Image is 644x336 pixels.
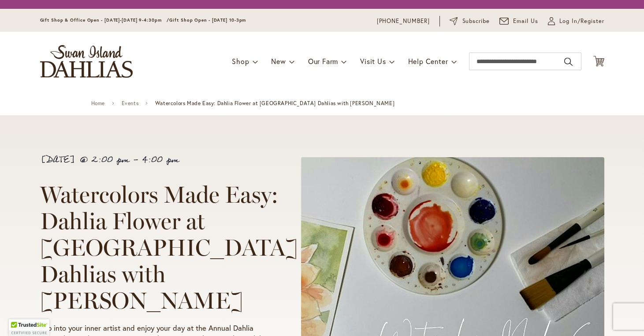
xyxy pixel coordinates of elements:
span: Watercolors Made Easy: Dahlia Flower at [GEOGRAPHIC_DATA] Dahlias with [PERSON_NAME] [155,100,395,106]
span: Visit Us [360,57,386,66]
span: Help Center [408,57,448,66]
span: New [271,57,286,66]
a: Subscribe [450,17,490,26]
span: Our Farm [308,57,338,66]
span: 2:00 pm [92,151,129,168]
button: Search [564,55,572,69]
span: Email Us [513,17,538,26]
span: @ [79,151,88,168]
span: [DATE] [40,151,75,168]
span: - [133,151,138,168]
span: Log In/Register [559,17,604,26]
a: [PHONE_NUMBER] [377,17,430,26]
span: Gift Shop Open - [DATE] 10-3pm [169,17,246,23]
span: Shop [232,57,249,66]
a: Home [91,100,105,106]
a: Events [122,100,139,106]
a: store logo [40,45,133,78]
div: TrustedSite Certified [9,319,49,336]
a: Email Us [499,17,538,26]
span: Subscribe [462,17,490,26]
span: Watercolors Made Easy: Dahlia Flower at [GEOGRAPHIC_DATA] Dahlias with [PERSON_NAME] [40,181,298,314]
span: Gift Shop & Office Open - [DATE]-[DATE] 9-4:30pm / [40,17,170,23]
a: Log In/Register [548,17,604,26]
span: 4:00 pm [142,151,179,168]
